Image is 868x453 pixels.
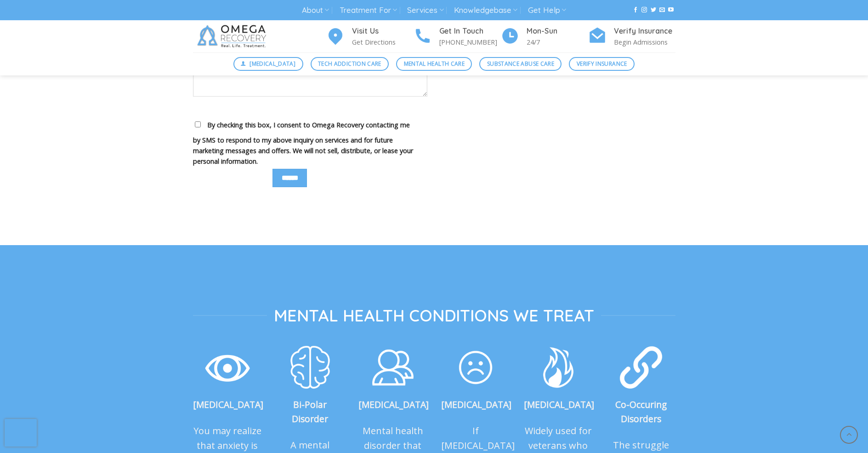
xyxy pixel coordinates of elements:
[233,57,303,71] a: [MEDICAL_DATA]
[441,398,511,411] strong: [MEDICAL_DATA]
[577,59,627,68] span: Verify Insurance
[479,57,562,71] a: Substance Abuse Care
[352,25,414,37] h4: Visit Us
[668,7,674,13] a: Follow on YouTube
[524,398,594,411] strong: [MEDICAL_DATA]
[659,7,665,13] a: Send us an email
[651,7,656,13] a: Follow on Twitter
[292,398,328,425] strong: Bi-Polar Disorder
[358,398,429,411] strong: [MEDICAL_DATA]
[193,398,263,411] strong: [MEDICAL_DATA]
[528,2,566,19] a: Get Help
[569,57,635,71] a: Verify Insurance
[840,426,858,444] a: Go to top
[302,2,329,19] a: About
[454,2,517,19] a: Knowledgebase
[633,7,638,13] a: Follow on Facebook
[404,59,465,68] span: Mental Health Care
[615,398,667,425] strong: Co-Occuring Disorders
[193,120,413,166] span: By checking this box, I consent to Omega Recovery contacting me by SMS to respond to my above inq...
[527,25,588,37] h4: Mon-Sun
[274,305,594,326] span: Mental Health Conditions We Treat
[326,25,414,48] a: Visit Us Get Directions
[487,59,554,68] span: Substance Abuse Care
[250,59,295,68] span: [MEDICAL_DATA]
[340,2,397,19] a: Treatment For
[527,37,588,47] p: 24/7
[414,25,501,48] a: Get In Touch [PHONE_NUMBER]
[439,25,501,37] h4: Get In Touch
[352,37,414,47] p: Get Directions
[193,20,273,52] img: Omega Recovery
[396,57,472,71] a: Mental Health Care
[641,7,647,13] a: Follow on Instagram
[407,2,443,19] a: Services
[614,25,675,37] h4: Verify Insurance
[439,37,501,47] p: [PHONE_NUMBER]
[318,59,381,68] span: Tech Addiction Care
[614,37,675,47] p: Begin Admissions
[588,25,675,48] a: Verify Insurance Begin Admissions
[311,57,389,71] a: Tech Addiction Care
[195,121,201,127] input: By checking this box, I consent to Omega Recovery contacting me by SMS to respond to my above inq...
